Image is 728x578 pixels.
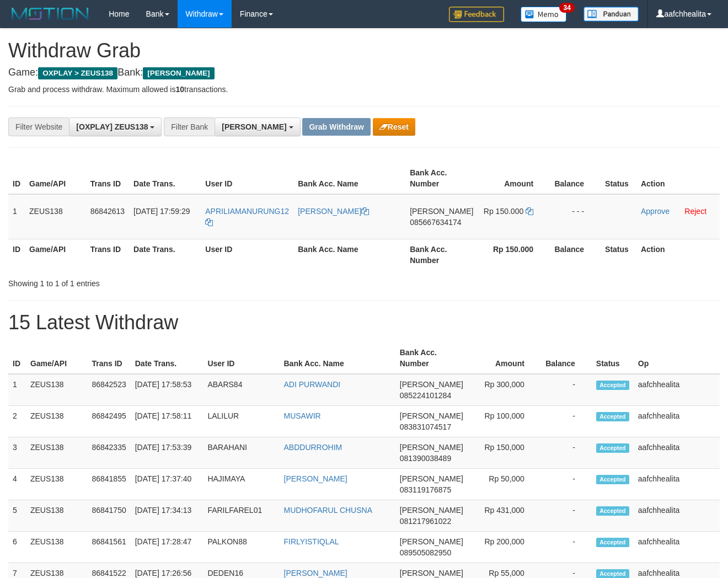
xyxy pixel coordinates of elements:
span: Accepted [596,381,629,390]
img: Button%20Memo.svg [521,7,567,22]
span: [PERSON_NAME] [400,411,463,420]
th: Status [601,239,636,270]
td: 6 [8,532,26,563]
a: MUDHOFARUL CHUSNA [284,506,373,515]
td: LALILUR [203,406,279,437]
span: Copy 085667634174 to clipboard [410,218,461,227]
td: 3 [8,437,26,469]
td: 1 [8,194,25,239]
span: Accepted [596,475,629,484]
h1: Withdraw Grab [8,40,720,62]
td: [DATE] 17:58:53 [131,374,204,406]
th: Trans ID [86,239,129,270]
a: [PERSON_NAME] [284,474,347,483]
td: aafchhealita [634,406,720,437]
th: Status [592,342,634,374]
td: Rp 150,000 [468,437,541,469]
th: Balance [550,239,601,270]
th: Date Trans. [129,239,201,270]
th: ID [8,239,25,270]
th: Balance [550,163,601,194]
th: Op [634,342,720,374]
p: Grab and process withdraw. Maximum allowed is transactions. [8,84,720,95]
th: Bank Acc. Name [293,239,405,270]
td: [DATE] 17:34:13 [131,500,204,532]
span: Copy 083831074517 to clipboard [400,422,451,431]
span: [PERSON_NAME] [400,537,463,546]
a: FIRLYISTIQLAL [284,537,339,546]
div: Filter Website [8,117,69,136]
span: [PERSON_NAME] [400,443,463,452]
td: - [541,469,592,500]
span: Accepted [596,538,629,547]
td: 86842495 [87,406,130,437]
strong: 10 [175,85,184,94]
td: ABARS84 [203,374,279,406]
span: 86842613 [90,207,125,216]
h1: 15 Latest Withdraw [8,312,720,334]
td: 86842523 [87,374,130,406]
img: panduan.png [584,7,639,22]
th: Bank Acc. Number [395,342,468,374]
span: Copy 081217961022 to clipboard [400,517,451,526]
td: 86841855 [87,469,130,500]
span: [PERSON_NAME] [400,569,463,577]
td: Rp 50,000 [468,469,541,500]
span: Copy 089505082950 to clipboard [400,548,451,557]
th: Bank Acc. Number [405,163,478,194]
span: Copy 081390038489 to clipboard [400,454,451,463]
span: APRILIAMANURUNG12 [205,207,289,216]
td: ZEUS138 [26,437,88,469]
th: Rp 150.000 [478,239,550,270]
td: 86841561 [87,532,130,563]
td: Rp 300,000 [468,374,541,406]
div: Showing 1 to 1 of 1 entries [8,274,295,289]
th: Amount [468,342,541,374]
th: Balance [541,342,592,374]
td: aafchhealita [634,532,720,563]
th: Date Trans. [131,342,204,374]
span: [PERSON_NAME] [400,474,463,483]
span: OXPLAY > ZEUS138 [38,67,117,79]
td: 4 [8,469,26,500]
td: 86842335 [87,437,130,469]
td: ZEUS138 [26,469,88,500]
td: - - - [550,194,601,239]
td: - [541,500,592,532]
a: [PERSON_NAME] [298,207,369,216]
td: [DATE] 17:53:39 [131,437,204,469]
span: Accepted [596,506,629,516]
th: Game/API [25,163,86,194]
td: BARAHANI [203,437,279,469]
td: ZEUS138 [26,500,88,532]
span: [PERSON_NAME] [410,207,473,216]
button: Grab Withdraw [302,118,370,136]
a: [PERSON_NAME] [284,569,347,577]
th: Trans ID [87,342,130,374]
a: APRILIAMANURUNG12 [205,207,289,227]
span: [PERSON_NAME] [222,122,286,131]
img: MOTION_logo.png [8,6,92,22]
span: Copy 083119176875 to clipboard [400,485,451,494]
div: Filter Bank [164,117,215,136]
span: [OXPLAY] ZEUS138 [76,122,148,131]
td: Rp 200,000 [468,532,541,563]
th: Date Trans. [129,163,201,194]
a: MUSAWIR [284,411,321,420]
td: - [541,532,592,563]
button: Reset [373,118,415,136]
th: Amount [478,163,550,194]
td: - [541,374,592,406]
th: Action [636,239,720,270]
span: [PERSON_NAME] [143,67,214,79]
span: Copy 085224101284 to clipboard [400,391,451,400]
th: User ID [203,342,279,374]
td: 2 [8,406,26,437]
span: [PERSON_NAME] [400,380,463,389]
td: FARILFAREL01 [203,500,279,532]
td: [DATE] 17:28:47 [131,532,204,563]
th: Action [636,163,720,194]
button: [PERSON_NAME] [215,117,300,136]
td: - [541,437,592,469]
a: Copy 150000 to clipboard [526,207,533,216]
